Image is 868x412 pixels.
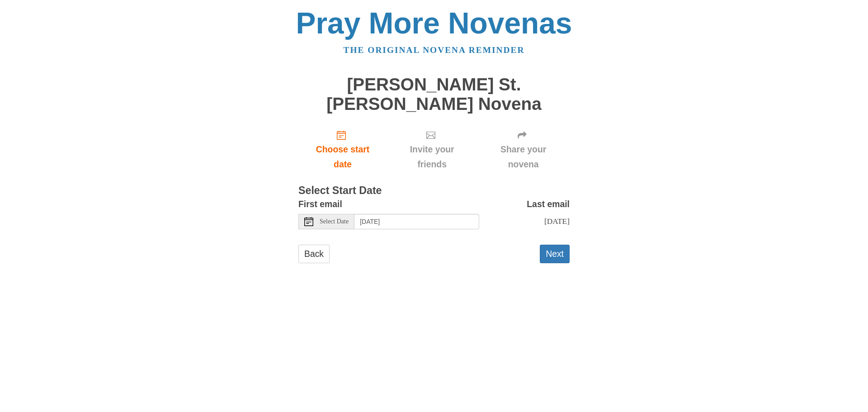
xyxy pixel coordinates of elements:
[298,245,330,263] a: Back
[344,45,525,55] a: The original novena reminder
[540,245,570,263] button: Next
[320,218,349,225] span: Select Date
[298,123,387,176] a: Choose start date
[298,197,342,212] label: First email
[298,185,570,197] h3: Select Start Date
[486,142,561,172] span: Share your novena
[477,123,570,176] div: Click "Next" to confirm your start date first.
[298,75,570,114] h1: [PERSON_NAME] St. [PERSON_NAME] Novena
[544,217,570,226] span: [DATE]
[527,197,570,212] label: Last email
[307,142,378,172] span: Choose start date
[396,142,468,172] span: Invite your friends
[296,6,572,40] a: Pray More Novenas
[387,123,477,176] div: Click "Next" to confirm your start date first.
